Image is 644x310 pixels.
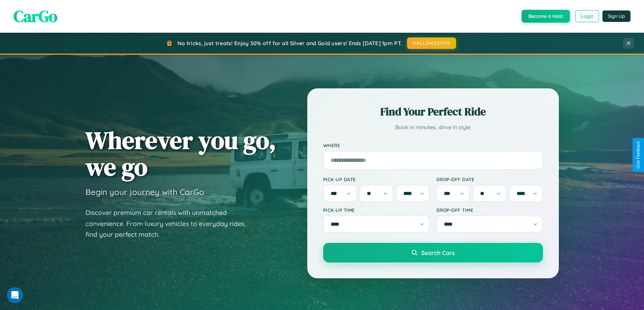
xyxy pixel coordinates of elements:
[323,104,543,119] h2: Find Your Perfect Ride
[7,287,23,303] iframe: Intercom live chat
[436,176,543,182] label: Drop-off Date
[323,122,543,132] p: Book in minutes, drive in style
[86,127,276,180] h1: Wherever you go, we go
[636,141,641,169] div: Give Feedback
[575,10,599,22] button: Login
[86,207,255,240] p: Discover premium car rentals with unmatched convenience. From luxury vehicles to everyday rides, ...
[86,187,204,197] h3: Begin your journey with CarGo
[177,40,402,47] span: No tricks, just treats! Enjoy 30% off for all Silver and Gold users! Ends [DATE] 1pm PT.
[436,207,543,213] label: Drop-off Time
[323,176,430,182] label: Pick-up Date
[602,10,630,22] button: Sign Up
[323,243,543,262] button: Search Cars
[407,37,456,49] button: HALLOWEEN30
[421,249,455,256] span: Search Cars
[14,5,57,27] span: CarGo
[522,10,570,23] button: Become a Host
[323,207,430,213] label: Pick-up Time
[323,142,543,148] label: Where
